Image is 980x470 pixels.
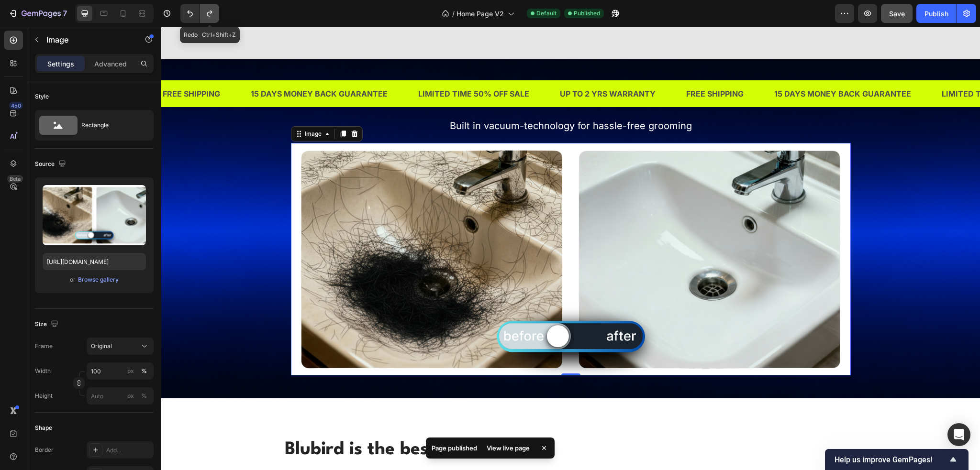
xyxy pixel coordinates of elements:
div: Border [35,446,54,454]
p: UP TO 2 YRS WARRANTY [399,60,494,74]
div: Beta [7,175,23,183]
input: https://example.com/image.jpg [43,253,146,270]
label: Frame [35,342,53,350]
h2: Blubird is the best place to buy [122,410,697,437]
span: Save [889,10,905,18]
p: Settings [47,59,74,69]
span: Original [91,342,112,350]
div: 450 [9,102,23,109]
div: px [127,392,134,400]
span: Help us improve GemPages! [835,455,947,464]
label: Height [35,392,53,400]
p: Image [46,34,128,45]
div: View live page [481,441,535,455]
button: 7 [4,4,71,23]
p: 15 DAYS MONEY BACK GUARANTEE [613,60,750,74]
input: px% [87,387,154,404]
div: Rectangle [81,114,140,136]
div: Style [35,92,49,101]
div: Image [142,103,162,111]
button: Save [881,4,913,23]
span: or [70,274,76,285]
button: % [125,365,136,377]
button: px [138,390,150,402]
input: px% [87,362,154,380]
div: Add... [106,446,151,455]
div: LIMITED TIME 50% OFF SALE [256,59,369,75]
iframe: Design area [161,27,980,470]
div: Size [35,318,60,331]
div: Publish [924,9,948,19]
div: Browse gallery [78,275,119,284]
h2: Built in vacuum-technology for hassle-free grooming [130,89,690,109]
div: FREE SHIPPING [524,59,583,75]
div: Open Intercom Messenger [947,423,970,446]
img: gempages_577436594827428579-808981c0-68f5-445b-8246-2e9d6b00b7f9.png [130,116,690,349]
div: Undo/Redo [180,4,219,23]
button: Browse gallery [78,275,119,284]
div: Source [35,158,68,171]
p: Page published [432,443,477,453]
button: % [125,390,136,402]
div: Shape [35,424,52,432]
button: Original [87,338,154,355]
button: Show survey - Help us improve GemPages! [835,454,959,465]
strong: NO MORE MESS [320,61,499,84]
button: px [138,365,150,377]
div: % [141,367,147,375]
button: Publish [916,4,957,23]
img: preview-image [43,185,146,245]
label: Width [35,367,51,375]
div: % [141,392,147,400]
div: px [127,367,134,375]
div: LIMITED TIME 50% OFF SALE [780,59,892,75]
span: Home Page V2 [457,9,504,19]
span: / [452,9,455,19]
span: Published [574,9,600,18]
span: Default [536,9,557,18]
p: 7 [63,8,67,19]
p: Advanced [94,59,127,69]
